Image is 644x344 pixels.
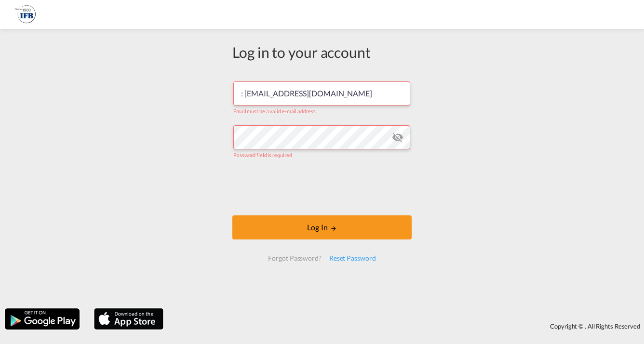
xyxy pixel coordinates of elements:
iframe: reCAPTCHA [249,168,395,206]
img: google.png [4,307,80,331]
div: Reset Password [325,250,380,267]
img: apple.png [93,307,164,331]
md-icon: icon-eye-off [392,132,403,143]
button: LOGIN [232,215,412,239]
div: Forgot Password? [264,250,325,267]
span: Password field is required [233,152,292,158]
input: Enter email/phone number [233,81,410,106]
div: Log in to your account [232,42,412,62]
img: 38d81de0012d11efa5a317329988152a.jpg [14,4,36,26]
div: Copyright © . All Rights Reserved [168,318,644,334]
span: Email must be a valid e-mail address [233,108,315,114]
